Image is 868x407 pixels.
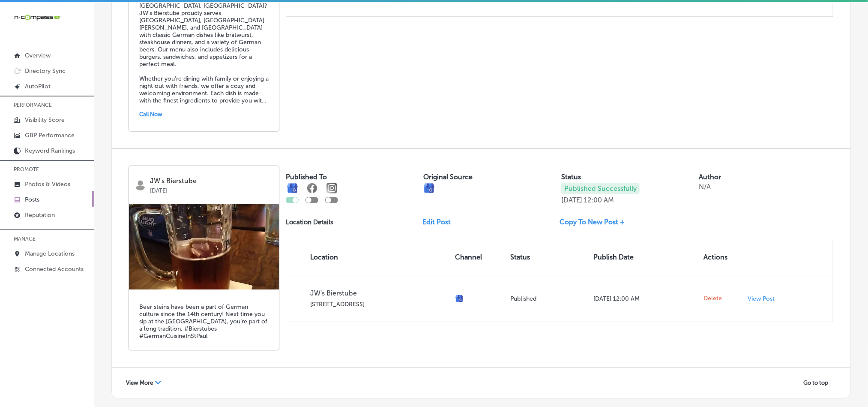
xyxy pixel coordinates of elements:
th: Location [286,239,452,275]
span: Delete [704,295,722,302]
th: Publish Date [590,239,700,275]
p: [DATE] 12:00 AM [593,295,697,302]
img: logo [135,180,146,190]
p: [DATE] [150,185,273,194]
p: Manage Locations [25,250,75,257]
label: Original Source [424,173,473,181]
span: View More [126,380,153,386]
th: Actions [700,239,745,275]
img: 660ab0bf-5cc7-4cb8-ba1c-48b5ae0f18e60NCTV_CLogo_TV_Black_-500x88.png [14,13,61,21]
p: Photos & Videos [25,181,70,188]
p: Connected Accounts [25,265,84,273]
p: Directory Sync [25,67,66,75]
p: [STREET_ADDRESS] [310,301,449,308]
p: GBP Performance [25,132,75,139]
p: Visibility Score [25,116,65,124]
a: View Post [748,295,785,302]
label: Status [561,173,581,181]
p: Posts [25,196,39,203]
p: Published [511,295,587,302]
p: Reputation [25,211,55,219]
span: Go to top [803,380,828,386]
p: JW's Bierstube [310,289,449,297]
p: Published Successfully [561,183,640,194]
label: Published To [286,173,327,181]
p: JW's Bierstube [150,177,273,185]
th: Status [507,239,590,275]
p: 12:00 AM [584,196,614,204]
p: View Post [748,295,775,302]
h5: Beer steins have been a part of German culture since the 14th century! Next time you sip at the [... [139,303,269,340]
img: 1754691748eb1afb05-dfb5-49ab-8a76-c117c87b6189_2025-08-07.jpg [129,204,279,289]
a: Edit Post [423,218,458,226]
label: Author [699,173,721,181]
th: Channel [452,239,507,275]
p: N/A [699,183,711,191]
p: AutoPilot [25,83,51,90]
p: [DATE] [561,196,582,204]
p: Location Details [286,218,333,226]
a: Copy To New Post + [560,218,632,226]
p: Overview [25,52,51,59]
p: Keyword Rankings [25,147,75,154]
